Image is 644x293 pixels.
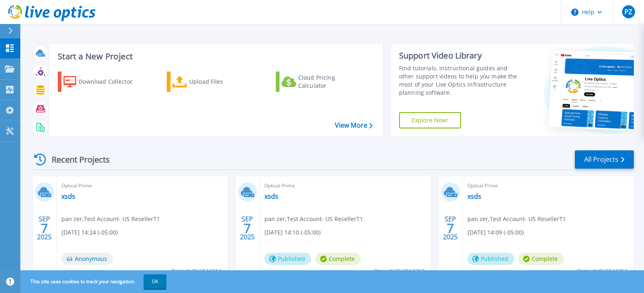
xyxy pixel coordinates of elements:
[31,150,121,169] div: Recent Projects
[244,225,251,232] span: 7
[298,74,363,90] div: Cloud Pricing Calculator
[264,181,426,190] span: Optical Prime
[399,50,522,61] div: Support Video Library
[58,72,148,92] a: Download Collector
[61,181,223,190] span: Optical Prime
[467,253,514,265] span: Published
[577,267,628,276] span: Project ID: 3044712
[61,228,118,237] span: [DATE] 14:24 (-05:00)
[189,74,254,90] div: Upload Files
[276,72,367,92] a: Cloud Pricing Calculator
[467,228,524,237] span: [DATE] 14:09 (-05:00)
[264,192,278,200] a: xsds
[467,192,481,200] a: xsds
[144,274,166,289] button: OK
[61,192,75,200] a: xsds
[443,213,458,243] div: SEP 2025
[37,213,52,243] div: SEP 2025
[399,112,461,128] a: Explore Now!
[22,274,166,289] span: This site uses cookies to track your navigation.
[399,64,522,97] div: Find tutorials, instructional guides and other support videos to help you make the most of your L...
[264,228,321,237] span: [DATE] 14:10 (-05:00)
[374,267,425,276] span: Project ID: 3044713
[467,215,566,224] span: pan zer , Test Account- US ResellerT1
[518,253,564,265] span: Complete
[61,253,113,265] span: Anonymous
[41,225,48,232] span: 7
[61,215,160,224] span: pan zer , Test Account- US ResellerT1
[58,52,372,61] h3: Start a New Project
[624,9,632,15] span: PZ
[264,253,311,265] span: Published
[335,122,373,129] a: View More
[240,213,255,243] div: SEP 2025
[171,267,222,276] span: Project ID: 3044714
[167,72,258,92] a: Upload Files
[264,215,363,224] span: pan zer , Test Account- US ResellerT1
[447,225,454,232] span: 7
[467,181,629,190] span: Optical Prime
[315,253,361,265] span: Complete
[575,150,634,169] a: All Projects
[79,74,144,90] div: Download Collector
